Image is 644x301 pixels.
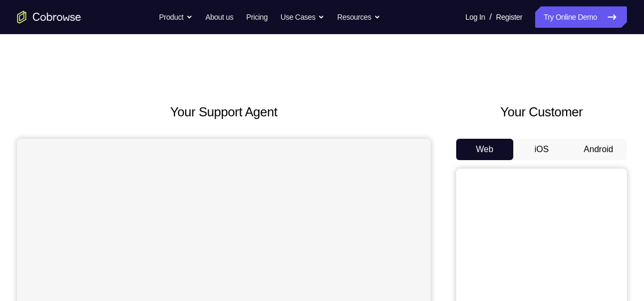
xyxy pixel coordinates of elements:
a: Go to the home page [17,11,81,23]
a: Register [496,6,522,28]
button: Use Cases [281,6,324,28]
a: Log In [465,6,485,28]
button: Resources [337,6,380,28]
button: Web [456,139,513,160]
a: Pricing [246,6,267,28]
a: Try Online Demo [535,6,627,28]
button: Android [570,139,627,160]
a: About us [205,6,233,28]
h2: Your Support Agent [17,102,431,122]
h2: Your Customer [456,102,627,122]
button: iOS [513,139,570,160]
button: Product [159,6,193,28]
span: / [489,11,491,23]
